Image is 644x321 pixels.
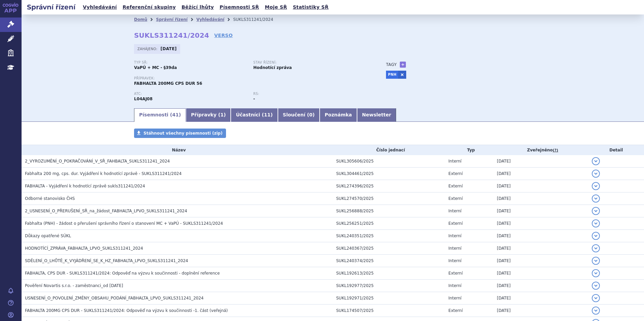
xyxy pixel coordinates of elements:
[134,76,373,80] p: Přípravek:
[25,171,182,176] span: Fabhalta 200 mg, cps. dur. Vyjádření k hodnotící zprávě - SUKLS311241/2024
[180,3,216,12] a: Běžící lhůty
[320,108,357,122] a: Poznámka
[493,255,588,267] td: [DATE]
[448,221,462,226] span: Externí
[357,108,396,122] a: Newsletter
[81,3,119,12] a: Vyhledávání
[263,3,289,12] a: Moje SŘ
[592,170,600,178] button: detail
[592,269,600,277] button: detail
[592,244,600,252] button: detail
[592,157,600,165] button: detail
[156,17,188,22] a: Správní řízení
[333,230,445,242] td: SUKL240351/2025
[333,145,445,155] th: Číslo jednací
[25,296,203,300] span: USNESENÍ_O_POVOLENÍ_ZMĚNY_OBSAHU_PODÁNÍ_FABHALTA_LPVO_SUKLS311241_2024
[333,255,445,267] td: SUKL240374/2025
[592,294,600,302] button: detail
[448,159,461,164] span: Interní
[333,217,445,230] td: SUKL256251/2025
[25,221,223,226] span: Fabhalta (PNH) - žádost o přerušení správního řízení o stanovení MC + VaPÚ - SUKLS311241/2024
[493,168,588,180] td: [DATE]
[592,282,600,290] button: detail
[121,3,178,12] a: Referenční skupiny
[25,258,188,263] span: SDĚLENÍ_O_LHŮTĚ_K_VYJÁDŘENÍ_SE_K_HZ_FABHALTA_LPVO_SUKLS311241_2024
[218,3,261,12] a: Písemnosti SŘ
[592,219,600,227] button: detail
[161,46,177,51] strong: [DATE]
[386,71,398,79] a: PNH
[25,234,71,238] span: Důkazy opatřené SÚKL
[333,280,445,292] td: SUKL192977/2025
[493,267,588,280] td: [DATE]
[220,112,224,117] span: 1
[196,17,224,22] a: Vyhledávání
[493,205,588,217] td: [DATE]
[25,209,187,213] span: 2_USNESENÍ_O_PŘERUŠENÍ_SŘ_na_žádost_FABHALTA_LPVO_SUKLS311241_2024
[448,246,461,251] span: Interní
[592,194,600,203] button: detail
[553,148,558,153] abbr: (?)
[309,112,313,117] span: 0
[22,2,81,12] h2: Správní řízení
[493,305,588,317] td: [DATE]
[448,196,462,201] span: Externí
[448,283,461,288] span: Interní
[134,97,153,101] strong: IPTAKOPAN
[333,192,445,205] td: SUKL274570/2025
[186,108,231,122] a: Přípravky (1)
[592,207,600,215] button: detail
[400,62,406,68] a: +
[253,61,366,65] p: Stav řízení:
[172,112,179,117] span: 41
[231,108,278,122] a: Účastníci (11)
[233,14,282,25] li: SUKLS311241/2024
[25,159,170,164] span: 2_VYROZUMĚNÍ_O_POKRAČOVÁNÍ_V_SŘ_FAHBALTA_SUKLS311241_2024
[25,283,123,288] span: Pověření Novartis s.r.o. - zaměstnanci_od 12.03.2025
[291,3,330,12] a: Statistiky SŘ
[134,81,202,86] span: FABHALTA 200MG CPS DUR 56
[588,145,644,155] th: Detail
[134,61,247,65] p: Typ SŘ:
[134,92,247,96] p: ATC:
[333,205,445,217] td: SUKL256888/2025
[448,209,461,213] span: Interní
[448,271,462,276] span: Externí
[493,242,588,255] td: [DATE]
[592,182,600,190] button: detail
[143,131,223,136] span: Stáhnout všechny písemnosti (zip)
[493,192,588,205] td: [DATE]
[264,112,270,117] span: 11
[592,232,600,240] button: detail
[134,31,209,39] strong: SUKLS311241/2024
[592,257,600,265] button: detail
[25,184,145,188] span: FABHALTA - Vyjádření k hodnotící zprávě sukls311241/2024
[493,230,588,242] td: [DATE]
[333,168,445,180] td: SUKL304461/2025
[22,145,333,155] th: Název
[253,97,255,101] strong: -
[493,155,588,168] td: [DATE]
[493,180,588,192] td: [DATE]
[25,196,75,201] span: Odborné stanovisko ČHS
[448,234,461,238] span: Interní
[448,258,461,263] span: Interní
[493,145,588,155] th: Zveřejněno
[333,305,445,317] td: SUKL174507/2025
[592,307,600,315] button: detail
[448,308,462,313] span: Externí
[134,108,186,122] a: Písemnosti (41)
[448,296,461,300] span: Interní
[445,145,493,155] th: Typ
[333,180,445,192] td: SUKL274396/2025
[493,280,588,292] td: [DATE]
[25,246,143,251] span: HODNOTÍCÍ_ZPRÁVA_FABHALTA_LPVO_SUKLS311241_2024
[333,292,445,305] td: SUKL192971/2025
[278,108,320,122] a: Sloučení (0)
[386,61,397,69] h3: Tagy
[253,92,366,96] p: RS:
[137,46,159,51] span: Zahájeno:
[333,155,445,168] td: SUKL305606/2025
[448,184,462,188] span: Externí
[134,129,226,138] a: Stáhnout všechny písemnosti (zip)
